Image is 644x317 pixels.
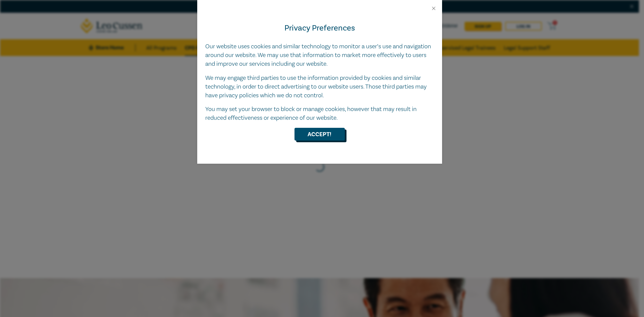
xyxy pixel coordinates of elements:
button: Close [431,5,437,11]
p: You may set your browser to block or manage cookies, however that may result in reduced effective... [205,105,434,122]
p: Our website uses cookies and similar technology to monitor a user’s use and navigation around our... [205,42,434,68]
button: Accept! [294,128,345,141]
h4: Privacy Preferences [205,22,434,34]
p: We may engage third parties to use the information provided by cookies and similar technology, in... [205,74,434,100]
